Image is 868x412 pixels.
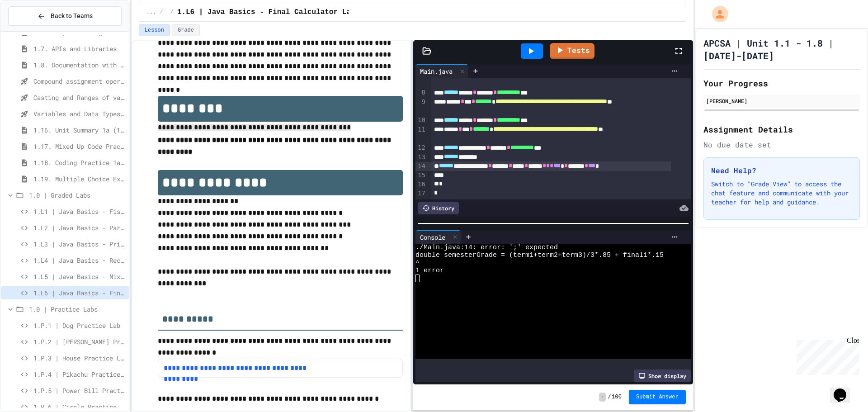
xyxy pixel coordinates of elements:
[636,393,679,401] span: Submit Answer
[703,37,860,62] h1: APCSA | Unit 1.1 - 1.8 | [DATE]-[DATE]
[550,43,594,59] a: Tests
[33,142,125,151] span: 1.17. Mixed Up Code Practice 1.1-1.6
[33,256,125,265] span: 1.L4 | Java Basics - Rectangle Lab
[415,267,444,275] span: 1 error
[415,153,427,162] div: 13
[793,336,859,375] iframe: chat widget
[415,171,427,180] div: 15
[33,239,125,249] span: 1.L3 | Java Basics - Printing Code Lab
[703,123,860,136] h2: Assignment Details
[415,66,457,76] div: Main.java
[33,369,125,379] span: 1.P.4 | Pikachu Practice Lab
[33,386,125,395] span: 1.P.5 | Power Bill Practice Lab
[33,337,125,346] span: 1.P.2 | [PERSON_NAME] Practice Lab
[415,232,450,242] div: Console
[139,24,170,36] button: Lesson
[172,24,200,36] button: Grade
[33,288,125,298] span: 1.L6 | Java Basics - Final Calculator Lab
[415,116,427,125] div: 10
[703,77,860,90] h2: Your Progress
[33,109,125,118] span: Variables and Data Types - Quiz
[33,60,125,70] span: 1.8. Documentation with Comments and Preconditions
[703,4,731,24] div: My Account
[711,165,852,176] h3: Need Help?
[703,139,860,150] div: No due date set
[8,6,122,26] button: Back to Teams
[415,70,427,89] div: 7
[634,369,691,382] div: Show display
[33,353,125,363] span: 1.P.3 | House Practice Lab
[4,4,62,57] div: Chat with us now!Close
[29,190,125,200] span: 1.0 | Graded Labs
[415,162,427,171] div: 14
[170,9,174,16] span: /
[415,143,427,152] div: 12
[415,98,427,116] div: 9
[160,9,163,16] span: /
[33,125,125,135] span: 1.16. Unit Summary 1a (1.1-1.6)
[415,230,461,244] div: Console
[29,304,125,314] span: 1.0 | Practice Labs
[177,7,355,18] span: 1.L6 | Java Basics - Final Calculator Lab
[33,223,125,232] span: 1.L2 | Java Basics - Paragraphs Lab
[612,393,622,401] span: 100
[415,189,427,198] div: 17
[706,97,857,105] div: [PERSON_NAME]
[33,76,125,86] span: Compound assignment operators - Quiz
[415,88,427,97] div: 8
[629,390,686,404] button: Submit Answer
[608,393,611,401] span: /
[415,64,468,78] div: Main.java
[418,202,459,214] div: History
[415,251,664,259] span: double semesterGrade = (term1+term2+term3)/3*.85 + final1*.15
[33,272,125,281] span: 1.L5 | Java Basics - Mixed Number Lab
[415,244,558,251] span: ./Main.java:14: error: ';' expected
[415,125,427,144] div: 11
[33,321,125,330] span: 1.P.1 | Dog Practice Lab
[33,207,125,216] span: 1.L1 | Java Basics - Fish Lab
[33,93,125,102] span: Casting and Ranges of variables - Quiz
[33,158,125,167] span: 1.18. Coding Practice 1a (1.1-1.6)
[415,259,420,267] span: ^
[830,376,859,403] iframe: chat widget
[415,180,427,189] div: 16
[146,9,156,16] span: ...
[33,402,125,412] span: 1.P.6 | Circle Practice Lab
[711,180,852,207] p: Switch to "Grade View" to access the chat feature and communicate with your teacher for help and ...
[33,44,125,53] span: 1.7. APIs and Libraries
[33,174,125,184] span: 1.19. Multiple Choice Exercises for Unit 1a (1.1-1.6)
[51,11,93,21] span: Back to Teams
[599,393,606,402] span: -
